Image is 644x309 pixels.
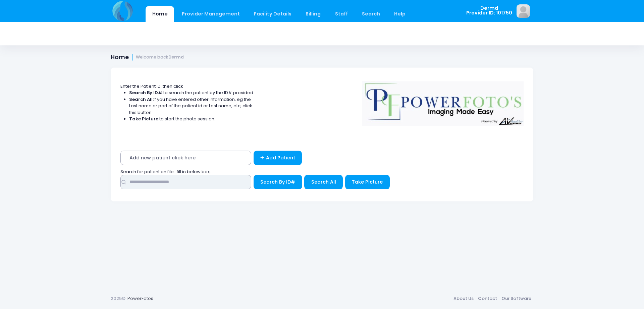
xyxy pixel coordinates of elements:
[304,175,343,189] button: Search All
[146,6,174,22] a: Home
[517,4,530,18] img: image
[120,168,211,175] span: Search for patient on file : fill in below box;
[129,96,255,116] li: If you have entered other information, eg the Last name or part of the patient id or Last name, e...
[136,55,184,60] small: Welcome back
[328,6,354,22] a: Staff
[120,83,183,89] span: Enter the Patient ID, then click
[355,6,386,22] a: Search
[345,175,390,189] button: Take Picture
[129,89,163,96] strong: Search By ID#:
[248,6,298,22] a: Facility Details
[111,295,125,302] span: 2025©
[129,116,159,122] strong: Take Picture:
[466,6,512,15] span: Dermd Provider ID: 101750
[120,151,251,165] span: Add new patient click here
[388,6,412,22] a: Help
[175,6,246,22] a: Provider Management
[311,179,336,185] span: Search All
[299,6,327,22] a: Billing
[260,179,295,185] span: Search By ID#
[359,76,527,126] img: Logo
[127,295,153,302] a: PowerFotos
[476,293,499,305] a: Contact
[129,89,255,96] li: to search the patient by the ID# provided.
[499,293,533,305] a: Our Software
[254,175,302,189] button: Search By ID#
[111,54,184,61] h1: Home
[129,116,255,122] li: to start the photo session.
[352,179,383,185] span: Take Picture
[451,293,476,305] a: About Us
[129,96,154,103] strong: Search All:
[254,151,302,165] a: Add Patient
[168,54,184,60] strong: Dermd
